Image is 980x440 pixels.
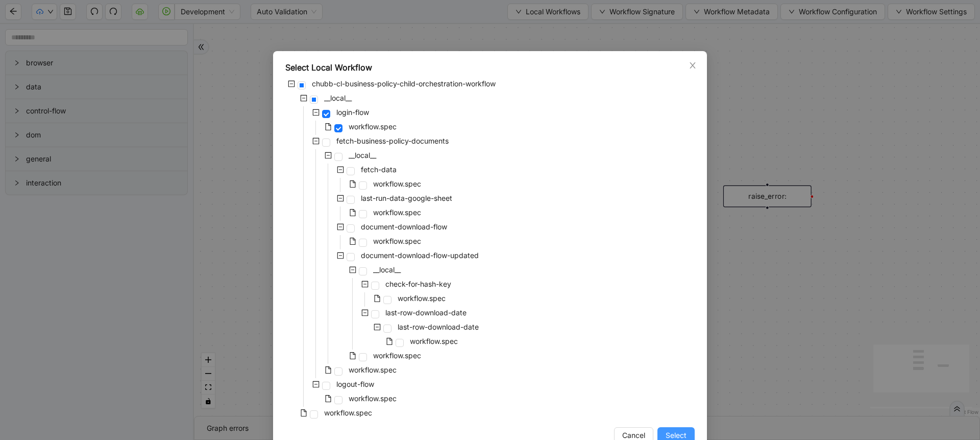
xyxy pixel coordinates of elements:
span: __local__ [324,94,352,102]
span: document-download-flow [359,221,449,233]
span: chubb-cl-business-policy-child-orchestration-workflow [310,78,498,90]
span: workflow.spec [373,208,421,217]
span: fetch-business-policy-documents [334,135,451,147]
span: document-download-flow-updated [361,251,479,260]
span: minus-square [300,95,307,102]
span: minus-square [337,195,344,202]
span: logout-flow [334,378,376,390]
span: file [386,338,393,345]
span: fetch-business-policy-documents [336,136,449,145]
span: file [349,352,356,359]
span: workflow.spec [371,178,423,190]
span: chubb-cl-business-policy-child-orchestration-workflow [312,79,496,88]
span: workflow.spec [371,350,423,362]
span: __local__ [322,92,354,104]
span: __local__ [349,151,376,159]
span: workflow.spec [347,392,399,405]
span: login-flow [334,106,371,119]
span: workflow.spec [373,179,421,188]
span: file [374,295,381,302]
span: document-download-flow-updated [359,249,481,262]
span: minus-square [361,281,369,288]
span: file [300,409,307,416]
span: last-run-data-google-sheet [359,192,454,204]
span: fetch-data [361,165,397,174]
span: workflow.spec [373,237,421,245]
span: minus-square [374,323,381,331]
span: check-for-hash-key [383,278,453,290]
span: minus-square [288,80,295,87]
span: login-flow [336,108,369,117]
span: last-row-download-date [398,322,479,331]
span: fetch-data [359,164,399,176]
span: workflow.spec [408,335,460,348]
span: __local__ [371,264,403,276]
span: workflow.spec [371,235,423,247]
span: check-for-hash-key [385,280,451,288]
span: last-row-download-date [383,307,469,319]
span: file [349,238,356,245]
span: workflow.spec [322,407,374,419]
span: workflow.spec [347,364,399,376]
span: last-run-data-google-sheet [361,194,452,202]
span: workflow.spec [410,337,458,345]
span: file [349,209,356,216]
span: workflow.spec [347,121,399,133]
span: workflow.spec [398,294,446,303]
button: Close [687,60,698,71]
span: workflow.spec [373,351,421,360]
span: workflow.spec [349,122,397,131]
span: minus-square [337,223,344,230]
span: workflow.spec [396,292,448,305]
span: workflow.spec [324,408,372,417]
span: close [689,61,697,70]
span: minus-square [325,152,332,159]
span: file [349,180,356,188]
span: workflow.spec [349,394,397,403]
span: minus-square [361,309,369,316]
span: __local__ [373,265,401,274]
span: file [325,395,332,402]
span: last-row-download-date [385,308,467,317]
span: minus-square [312,381,320,388]
span: minus-square [312,137,320,145]
div: Select Local Workflow [285,61,695,74]
span: file [325,366,332,374]
span: last-row-download-date [396,321,481,333]
span: workflow.spec [349,365,397,374]
span: document-download-flow [361,222,447,231]
span: minus-square [349,266,356,273]
span: minus-square [337,166,344,173]
span: __local__ [347,149,378,161]
span: file [325,123,332,130]
span: minus-square [312,109,320,116]
span: workflow.spec [371,206,423,219]
span: minus-square [337,252,344,259]
span: logout-flow [336,380,374,388]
